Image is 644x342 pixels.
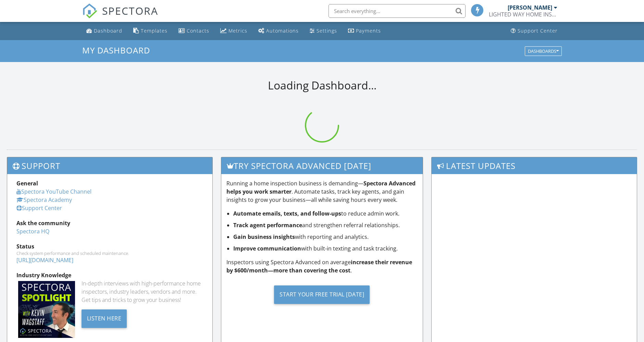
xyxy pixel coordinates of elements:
[176,25,212,37] a: Contacts
[233,210,341,217] strong: Automate emails, texts, and follow-ups
[94,27,122,34] div: Dashboard
[329,4,466,18] input: Search everything...
[16,204,62,212] a: Support Center
[508,4,552,11] div: [PERSON_NAME]
[221,157,422,174] h3: Try spectora advanced [DATE]
[141,27,168,34] div: Templates
[233,233,417,241] li: with reporting and analytics.
[102,3,158,18] span: SPECTORA
[266,27,299,34] div: Automations
[233,209,417,218] li: to reduce admin work.
[317,27,337,34] div: Settings
[226,180,416,195] strong: Spectora Advanced helps you work smarter
[228,27,247,34] div: Metrics
[356,27,381,34] div: Payments
[508,25,560,37] a: Support Center
[82,9,158,24] a: SPECTORA
[82,3,97,19] img: The Best Home Inspection Software - Spectora
[226,280,417,309] a: Start Your Free Trial [DATE]
[528,49,559,53] div: Dashboards
[345,25,384,37] a: Payments
[18,281,75,338] img: Spectoraspolightmain
[82,279,203,304] div: In-depth interviews with high-performance home inspectors, industry leaders, vendors and more. Ge...
[16,271,203,279] div: Industry Knowledge
[16,228,49,235] a: Spectora HQ
[84,25,125,37] a: Dashboard
[7,157,212,174] h3: Support
[307,25,340,37] a: Settings
[525,46,562,56] button: Dashboards
[489,11,557,18] div: LIGHTED WAY HOME INSPECTIONS LLC
[82,45,150,56] span: My Dashboard
[16,242,203,251] div: Status
[16,256,73,264] a: [URL][DOMAIN_NAME]
[226,179,417,204] p: Running a home inspection business is demanding— . Automate tasks, track key agents, and gain ins...
[518,27,558,34] div: Support Center
[274,285,370,304] div: Start Your Free Trial [DATE]
[226,258,417,274] p: Inspectors using Spectora Advanced on average .
[16,196,72,204] a: Spectora Academy
[233,244,417,253] li: with built-in texting and task tracking.
[226,258,412,274] strong: increase their revenue by $600/month—more than covering the cost
[82,314,127,322] a: Listen Here
[16,251,203,256] div: Check system performance and scheduled maintenance.
[256,25,301,37] a: Automations (Basic)
[82,309,127,328] div: Listen Here
[233,245,301,252] strong: Improve communication
[233,233,295,241] strong: Gain business insights
[16,219,203,227] div: Ask the community
[233,221,417,229] li: and strengthen referral relationships.
[187,27,209,34] div: Contacts
[432,157,637,174] h3: Latest Updates
[16,180,38,187] strong: General
[218,25,250,37] a: Metrics
[16,188,91,195] a: Spectora YouTube Channel
[233,221,302,229] strong: Track agent performance
[131,25,170,37] a: Templates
